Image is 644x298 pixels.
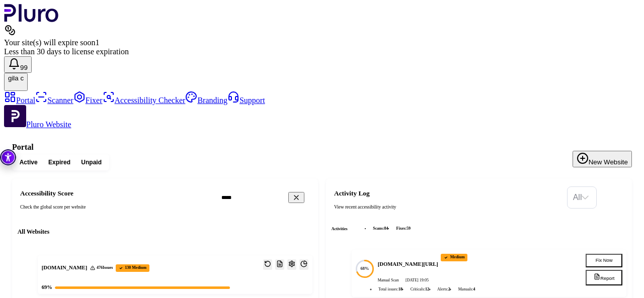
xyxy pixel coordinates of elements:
[567,186,597,209] div: Set sorting
[4,96,35,105] a: Portal
[76,156,107,168] button: Unpaid
[370,226,391,232] li: scans :
[378,278,575,283] div: Manual Scan [DATE] 19:05
[586,270,622,285] button: Report
[398,287,403,291] span: 18
[408,286,432,292] li: Criticals :
[299,259,309,270] button: Open website overview
[14,156,43,168] button: Active
[18,228,313,236] h3: All Websites
[334,189,561,197] h2: Activity Log
[42,264,88,272] h3: [DOMAIN_NAME]
[334,204,561,211] div: View recent accessibility activity
[288,192,304,203] button: Clear search field
[20,158,38,166] span: Active
[216,190,331,205] input: Search
[81,158,102,166] span: Unpaid
[116,264,149,272] div: 130 Medium
[43,156,75,168] button: Expired
[263,259,273,270] button: Reset the cache
[20,204,211,211] div: Check the global score per website
[378,261,438,268] h4: [DOMAIN_NAME][URL]
[275,259,285,270] button: Reports
[393,226,413,232] li: fixes :
[20,189,211,197] h2: Accessibility Score
[90,265,113,271] div: 476 Issues
[8,74,24,82] span: gila c
[73,96,103,105] a: Fixer
[332,222,627,236] div: Activities
[42,284,52,291] div: 69 %
[425,287,429,291] span: 12
[4,15,59,24] a: Logo
[407,226,411,231] span: 59
[360,266,369,271] text: 68%
[4,120,71,129] a: Open Pluro Website
[4,56,32,73] button: Open notifications, you have 125 new notifications
[4,73,28,91] button: gila cgila c
[573,151,632,167] button: New Website
[4,91,640,129] aside: Sidebar menu
[4,38,640,47] div: Your site(s) will expire soon
[95,38,99,47] span: 1
[20,64,28,71] span: 99
[48,158,70,166] span: Expired
[586,254,622,267] button: Fix Now
[435,286,453,292] li: Alerts :
[376,286,405,292] li: Total issues :
[185,96,227,105] a: Branding
[473,287,475,291] span: 4
[384,226,388,231] span: 84
[441,254,467,261] div: Medium
[227,96,265,105] a: Support
[455,286,477,292] li: Manuals :
[103,96,186,105] a: Accessibility Checker
[448,287,450,291] span: 2
[12,143,632,152] h1: Portal
[35,96,73,105] a: Scanner
[4,47,640,56] div: Less than 30 days to license expiration
[287,259,297,270] button: Open settings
